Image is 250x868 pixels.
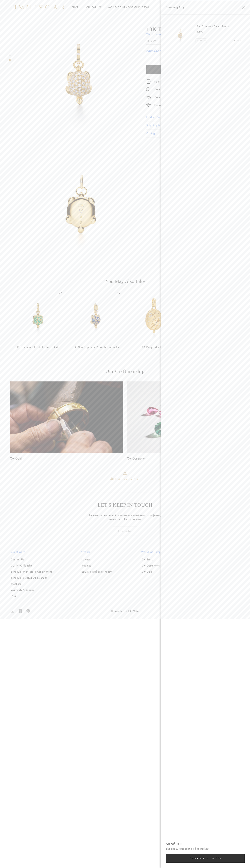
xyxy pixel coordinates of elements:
h4: Personalize your Temple St. Clair jewel with complimentary engraving [146,49,228,53]
div: Subscribe [113,527,137,535]
a: P36819-TURLOCBSP36819-TURLOCBS [70,290,122,342]
a: Payment [81,558,112,562]
span: Web Exclusive [146,32,239,37]
h2: Client Care [11,550,52,554]
a: World of [DEMOGRAPHIC_DATA]World of [DEMOGRAPHIC_DATA] [108,6,149,9]
div: Back to Top [110,475,139,482]
button: Shipping & Returns [146,121,239,129]
a: Set quantity to 2 [203,39,206,43]
span: Shopping Bag [166,5,184,10]
a: Return & Exchange Policy [81,570,112,574]
button: Checkout $6,500 [166,854,245,863]
img: 18K Dragonfly Locket [129,290,180,342]
a: FAQs [11,594,52,598]
a: 18K Dragonfly Locket [140,345,168,349]
a: High JewelleryHigh Jewellery [84,6,103,9]
button: Add Gift Note [166,842,182,846]
img: Temple St. Clair [11,5,65,9]
div: Contact an Ambassador [154,87,181,92]
h2: Orders [81,550,112,554]
h3: Our Craftmanship [10,368,240,374]
a: Our NYC Flagship [11,564,52,568]
button: Product Details [146,113,239,121]
img: P36819-TURLOCBS [70,290,122,342]
h2: World of Temple St Clair [141,550,174,554]
p: LET'S KEEP IN TOUCH [98,502,152,508]
span: Checkout [190,857,204,860]
a: Our Gold [141,570,174,574]
a: 18K Emerald Pavé Turtle Locket [17,345,58,349]
img: P31819-PVTURLOC [18,14,141,137]
span: $6,500 [211,857,221,860]
a: Shipping [81,564,112,568]
a: Our Story [141,558,174,562]
a: 18K Emerald Pavé Turtle Locket18K Emerald Pavé Turtle Locket [12,290,63,342]
h1: 18K Diamond Turtle Locket [146,26,236,32]
a: Our Gemstones [127,456,146,461]
a: Our Gemstones [141,564,174,568]
a: © Temple St. Clair 2024 [111,609,139,613]
img: MessageIcon-01_2.svg [146,87,150,91]
img: Ball Chains [127,381,240,453]
a: 18K Diamond Turtle Locket [195,24,231,28]
a: Book an Appointment [154,80,178,84]
nav: Main navigation [72,5,149,9]
a: Stockists [11,582,52,586]
a: Contact Us [11,558,52,562]
p: Receive our newsletter to discover our latest news about jewels, travels and other adventures. [89,513,161,521]
a: ShopShop [72,6,78,9]
p: Shipping & taxes calculated at checkout [166,847,245,851]
button: Add to bag [146,65,227,74]
p: Complimentary Delivery and Returns [154,95,193,100]
div: Product gallery navigation [9,54,11,64]
div: Responsible Sourcing [154,103,177,108]
a: Set quantity to 0 [196,39,199,43]
img: icon_delivery.svg [146,95,151,100]
img: P31819-PVTURLOC [18,143,141,266]
a: Our Gold [10,456,22,461]
span: $6,500 [195,30,203,34]
img: 18K Emerald Pavé Turtle Locket [12,290,63,342]
button: Gifting [146,129,239,138]
a: Remove [234,39,241,43]
a: Warranty & Repairs [11,588,52,592]
button: Close Shopping Bag [242,6,245,9]
img: icon_sourcing.svg [146,103,151,107]
div: Go to top [110,471,139,482]
h3: You May Also Like [14,278,236,284]
a: P31808-DFLYLOC18K Dragonfly Locket [129,290,180,342]
a: Schedule a Virtual Appointment [11,576,52,580]
a: Schedule an In-Store Appointment [11,570,52,574]
span: $6,500 [146,38,156,43]
a: 18K Blue Sapphire Pavé Turtle Locket [71,345,120,349]
img: P31819-PVTURLOC [170,24,191,45]
img: icon_appointment.svg [146,79,151,84]
img: Ball Chains [10,381,123,453]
